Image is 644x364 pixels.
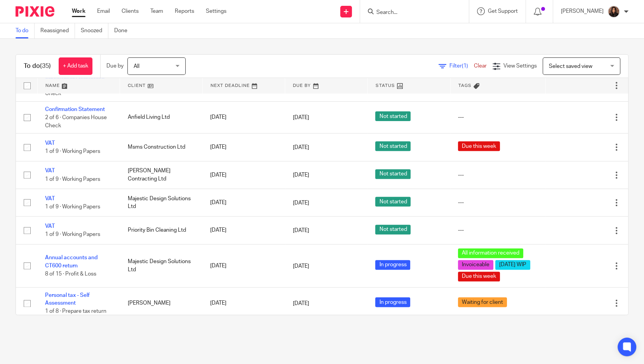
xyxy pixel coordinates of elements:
span: [DATE] [293,228,309,233]
span: Not started [375,169,411,179]
td: [DATE] [202,133,285,161]
a: Confirmation Statement [45,107,105,112]
span: 1 of 9 · Working Papers [45,204,100,209]
td: [PERSON_NAME] [120,287,203,319]
td: [PERSON_NAME] Contracting Ltd [120,161,203,189]
div: --- [458,226,538,234]
img: Pixie [16,6,54,17]
span: [DATE] [293,263,309,269]
span: Not started [375,141,411,151]
td: [DATE] [202,101,285,133]
span: Waiting for client [458,297,507,307]
span: [DATE] [293,144,309,150]
span: [DATE] [293,200,309,205]
a: Clear [474,63,487,69]
a: + Add task [59,57,92,75]
p: [PERSON_NAME] [561,7,604,15]
h1: To do [24,62,51,70]
span: Not started [375,111,411,121]
div: --- [458,113,538,121]
td: [DATE] [202,217,285,244]
td: Majestic Design Solutions Ltd [120,244,203,287]
a: Clients [122,7,139,15]
span: Invoiceable [458,260,493,270]
span: All information received [458,248,523,258]
a: Email [97,7,110,15]
span: Due this week [458,141,500,151]
span: 1 of 9 · Working Papers [45,148,100,154]
span: 1 of 9 · Working Papers [45,176,100,182]
a: Annual accounts and CT600 return [45,255,97,268]
span: Filter [449,63,474,69]
span: [DATE] [293,300,309,306]
a: Work [72,7,85,15]
td: [DATE] [202,287,285,319]
span: 2 of 6 · Companies House Check [45,114,107,128]
span: [DATE] [293,114,309,120]
span: 8 of 15 · Profit & Loss [45,271,96,276]
span: Not started [375,197,411,206]
span: Get Support [488,9,518,14]
span: All [134,64,139,69]
div: --- [458,171,538,179]
td: [DATE] [202,244,285,287]
div: --- [458,199,538,206]
a: Team [150,7,163,15]
span: Select saved view [549,64,592,69]
a: VAT [45,224,55,229]
a: VAT [45,140,55,146]
span: Tags [458,83,472,88]
span: 1 of 9 · Working Papers [45,232,100,237]
td: Anfield Living Ltd [120,101,203,133]
td: Msms Construction Ltd [120,133,203,161]
a: Snoozed [81,23,108,38]
span: In progress [375,260,410,270]
img: Headshot.jpg [607,5,620,18]
td: Priority Bin Cleaning Ltd [120,217,203,244]
a: Settings [206,7,226,15]
a: Personal tax - Self Assessment [45,293,90,306]
td: [DATE] [202,161,285,189]
p: Due by [106,62,124,70]
td: Majestic Design Solutions Ltd [120,189,203,216]
a: VAT [45,196,55,201]
a: Reports [175,7,194,15]
span: View Settings [503,63,537,69]
span: (35) [40,63,51,69]
span: Due this week [458,272,500,281]
span: In progress [375,297,410,307]
span: [DATE] WIP [495,260,530,270]
a: To do [16,23,35,38]
a: Done [114,23,133,38]
td: [DATE] [202,189,285,216]
a: Reassigned [40,23,75,38]
input: Search [376,9,446,16]
a: VAT [45,168,55,173]
span: [DATE] [293,172,309,178]
span: Not started [375,225,411,234]
span: (1) [462,63,468,69]
span: 1 of 8 · Prepare tax return [45,309,106,314]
